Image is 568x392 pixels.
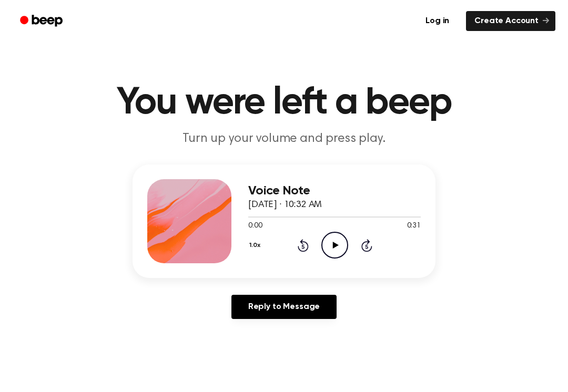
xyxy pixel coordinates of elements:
[231,295,337,319] a: Reply to Message
[466,11,555,31] a: Create Account
[248,221,262,232] span: 0:00
[82,130,486,148] p: Turn up your volume and press play.
[248,200,322,210] span: [DATE] · 10:32 AM
[415,9,460,33] a: Log in
[13,11,72,32] a: Beep
[407,221,421,232] span: 0:31
[248,184,421,198] h3: Voice Note
[248,236,264,254] button: 1.0x
[15,84,553,122] h1: You were left a beep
